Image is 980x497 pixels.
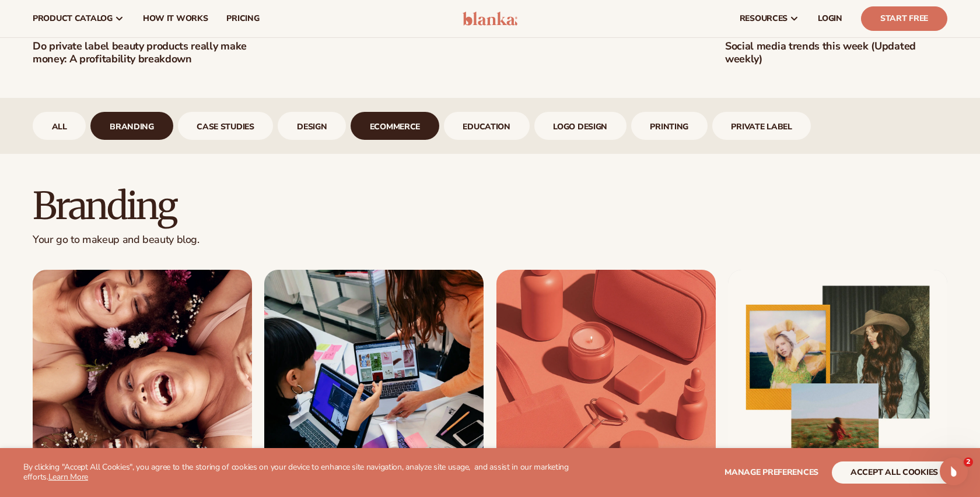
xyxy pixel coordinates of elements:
button: Manage preferences [724,461,818,484]
div: 5 / 9 [351,112,439,140]
a: All [33,112,86,140]
a: Learn More [48,471,88,482]
a: branding [90,112,173,140]
button: accept all cookies [832,461,957,484]
span: Manage preferences [724,467,818,478]
div: 8 / 9 [631,112,708,140]
div: 7 / 9 [534,112,626,140]
h2: Do private label beauty products really make money: A profitability breakdown [33,40,255,65]
span: 2 [964,457,973,467]
span: product catalog [33,14,113,23]
div: 4 / 9 [278,112,346,140]
div: 2 / 9 [90,112,173,140]
a: logo design [534,112,626,140]
h2: branding [33,186,947,225]
a: case studies [178,112,274,140]
p: Your go to makeup and beauty blog. [33,233,947,246]
iframe: Intercom live chat [940,457,968,485]
div: 6 / 9 [444,112,530,140]
div: 1 / 9 [33,112,86,140]
div: 3 / 9 [178,112,274,140]
span: pricing [226,14,259,23]
h2: Social media trends this week (Updated weekly) [725,40,947,65]
a: printing [631,112,708,140]
span: How It Works [143,14,208,23]
span: LOGIN [818,14,842,23]
a: Start Free [861,6,947,31]
img: logo [463,12,518,26]
p: By clicking "Accept All Cookies", you agree to the storing of cookies on your device to enhance s... [23,463,572,482]
span: resources [740,14,787,23]
div: 9 / 9 [712,112,811,140]
a: ecommerce [351,112,439,140]
p: Discover how to launch a beauty brand and earn money—no inventory needed. [275,26,705,38]
a: Education [444,112,530,140]
a: Private Label [712,112,811,140]
a: design [278,112,346,140]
